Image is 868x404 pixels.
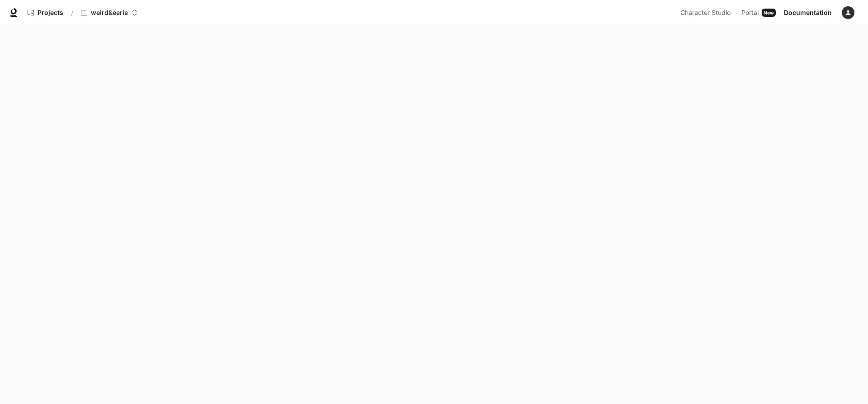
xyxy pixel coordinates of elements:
a: PortalNew [738,4,779,22]
span: Documentation [784,7,832,19]
a: Documentation [780,4,835,22]
div: / [67,8,77,18]
div: New [762,9,776,17]
span: Projects [38,9,63,17]
span: Portal [741,7,759,19]
p: weird&eerie [91,9,128,17]
a: Character Studio [677,4,737,22]
a: Go to projects [24,4,67,22]
button: Open workspace menu [77,4,142,22]
span: Character Studio [680,7,731,19]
